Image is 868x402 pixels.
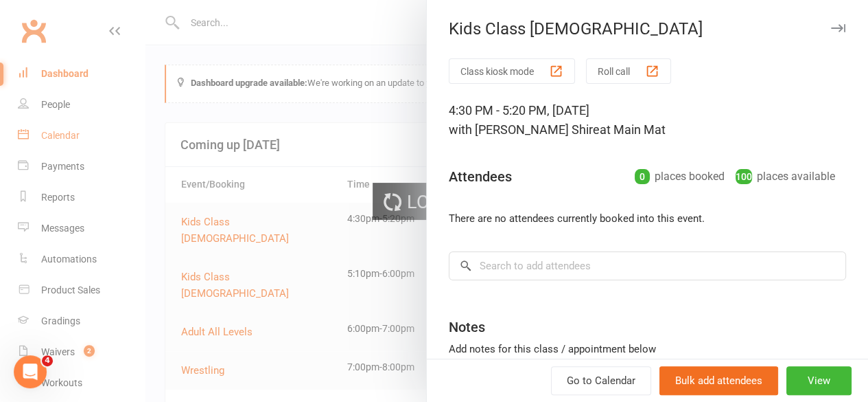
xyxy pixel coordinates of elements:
[14,355,47,388] iframe: Intercom live chat
[635,167,725,186] div: places booked
[449,210,846,227] li: There are no attendees currently booked into this event.
[600,122,666,137] span: at Main Mat
[449,252,846,280] input: Search to add attendees
[786,366,852,395] button: View
[586,58,671,84] button: Roll call
[449,317,485,337] div: Notes
[449,58,575,84] button: Class kiosk mode
[449,122,600,137] span: with [PERSON_NAME] Shire
[736,169,752,184] div: 100
[427,19,868,38] div: Kids Class [DEMOGRAPHIC_DATA]
[42,355,53,366] span: 4
[449,341,846,357] div: Add notes for this class / appointment below
[635,169,650,184] div: 0
[736,167,835,186] div: places available
[551,366,651,395] a: Go to Calendar
[659,366,778,395] button: Bulk add attendees
[449,167,512,186] div: Attendees
[449,101,846,139] div: 4:30 PM - 5:20 PM, [DATE]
